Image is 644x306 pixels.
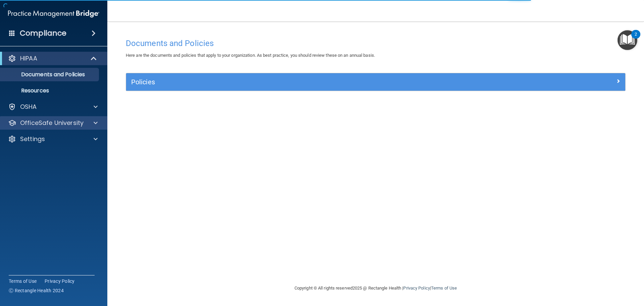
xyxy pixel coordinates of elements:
p: Settings [20,135,45,143]
div: 2 [635,34,637,43]
a: Privacy Policy [45,278,75,285]
p: HIPAA [20,54,37,62]
a: HIPAA [8,54,97,62]
a: Policies [131,77,620,87]
p: Documents and Policies [4,71,96,78]
img: PMB logo [8,7,99,20]
p: OfficeSafe University [20,119,84,127]
span: Here are the documents and policies that apply to your organization. As best practice, you should... [126,53,375,58]
a: Terms of Use [9,278,37,285]
h4: Documents and Policies [126,39,626,48]
a: Settings [8,135,98,143]
p: Resources [4,87,96,94]
a: Privacy Policy [403,286,430,291]
p: OSHA [20,103,37,111]
span: Ⓒ Rectangle Health 2024 [9,287,64,294]
iframe: Drift Widget Chat Controller [528,258,636,285]
div: Copyright © All rights reserved 2025 @ Rectangle Health | | [253,277,498,299]
button: Open Resource Center, 2 new notifications [618,30,637,50]
a: OfficeSafe University [8,119,98,127]
h4: Compliance [20,29,66,38]
h5: Policies [131,78,495,86]
a: OSHA [8,103,98,111]
a: Terms of Use [431,286,457,291]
